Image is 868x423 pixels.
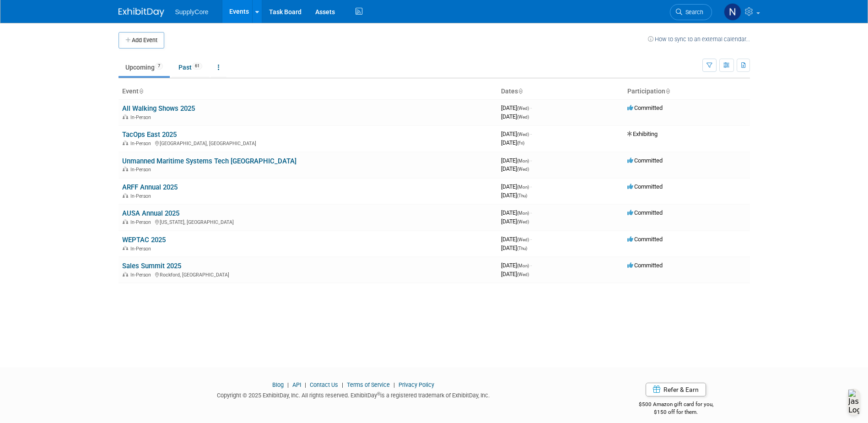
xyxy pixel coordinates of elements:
[501,183,532,190] span: [DATE]
[122,183,178,191] a: ARFF Annual 2025
[391,381,397,388] span: |
[530,209,532,216] span: -
[665,87,670,95] a: Sort by Participation Type
[122,104,195,113] a: All Walking Shows 2025
[517,219,529,224] span: (Wed)
[130,219,154,225] span: In-Person
[627,183,663,190] span: Committed
[192,63,202,70] span: 61
[682,9,703,16] span: Search
[501,139,524,146] span: [DATE]
[285,381,291,388] span: |
[123,219,128,224] img: In-Person Event
[123,167,128,171] img: In-Person Event
[501,271,529,277] span: [DATE]
[139,87,143,95] a: Sort by Event Name
[292,381,301,388] a: API
[501,192,527,199] span: [DATE]
[517,246,527,251] span: (Thu)
[627,236,663,243] span: Committed
[123,141,128,145] img: In-Person Event
[670,4,712,20] a: Search
[627,262,663,269] span: Committed
[302,381,308,388] span: |
[130,167,154,173] span: In-Person
[130,272,154,278] span: In-Person
[517,193,527,198] span: (Thu)
[602,408,750,416] div: $150 off for them.
[501,236,532,243] span: [DATE]
[122,262,181,270] a: Sales Summit 2025
[272,381,284,388] a: Blog
[518,87,523,95] a: Sort by Start Date
[123,272,128,277] img: In-Person Event
[517,272,529,277] span: (Wed)
[377,391,380,396] sup: ®
[501,244,527,251] span: [DATE]
[627,130,658,137] span: Exhibiting
[646,383,706,396] a: Refer & Earn
[123,114,128,119] img: In-Person Event
[122,157,297,165] a: Unmanned Maritime Systems Tech [GEOGRAPHIC_DATA]
[517,237,529,242] span: (Wed)
[130,114,154,120] span: In-Person
[530,236,532,243] span: -
[119,84,497,99] th: Event
[724,3,741,21] img: Nellie Miller
[517,106,529,111] span: (Wed)
[517,141,524,146] span: (Fri)
[627,157,663,164] span: Committed
[122,218,494,225] div: [US_STATE], [GEOGRAPHIC_DATA]
[624,84,750,99] th: Participation
[123,193,128,198] img: In-Person Event
[130,193,154,199] span: In-Person
[172,59,209,76] a: Past61
[501,209,532,216] span: [DATE]
[501,218,529,225] span: [DATE]
[530,104,532,111] span: -
[530,262,532,269] span: -
[122,236,166,244] a: WEPTAC 2025
[347,381,390,388] a: Terms of Service
[122,139,494,146] div: [GEOGRAPHIC_DATA], [GEOGRAPHIC_DATA]
[517,114,529,119] span: (Wed)
[517,184,529,190] span: (Mon)
[119,32,164,49] button: Add Event
[340,381,345,388] span: |
[122,130,177,139] a: TacOps East 2025
[155,63,163,70] span: 7
[627,104,663,111] span: Committed
[530,157,532,164] span: -
[501,113,529,120] span: [DATE]
[130,246,154,252] span: In-Person
[122,209,179,217] a: AUSA Annual 2025
[119,8,164,17] img: ExhibitDay
[310,381,338,388] a: Contact Us
[501,157,532,164] span: [DATE]
[130,141,154,146] span: In-Person
[497,84,624,99] th: Dates
[175,8,209,16] span: SupplyCore
[399,381,434,388] a: Privacy Policy
[122,271,494,278] div: Rockford, [GEOGRAPHIC_DATA]
[123,246,128,250] img: In-Person Event
[501,262,532,269] span: [DATE]
[517,211,529,216] span: (Mon)
[517,167,529,172] span: (Wed)
[501,165,529,172] span: [DATE]
[602,395,750,416] div: $500 Amazon gift card for you,
[530,130,532,137] span: -
[627,209,663,216] span: Committed
[119,389,589,400] div: Copyright © 2025 ExhibitDay, Inc. All rights reserved. ExhibitDay is a registered trademark of Ex...
[501,130,532,137] span: [DATE]
[501,104,532,111] span: [DATE]
[517,158,529,163] span: (Mon)
[119,59,170,76] a: Upcoming7
[648,36,750,43] a: How to sync to an external calendar...
[517,263,529,268] span: (Mon)
[530,183,532,190] span: -
[517,132,529,137] span: (Wed)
